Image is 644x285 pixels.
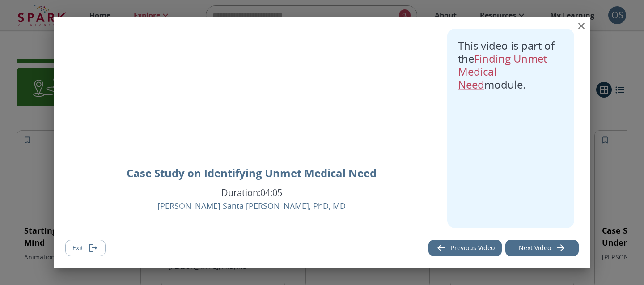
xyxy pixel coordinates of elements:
button: Exit [65,240,106,256]
p: Case Study on Identifying Unmet Medical Need [127,165,377,181]
p: Duration: 04:05 [221,187,282,199]
button: Previous video [428,240,502,256]
a: Finding Unmet Medical Need [458,51,547,92]
p: This video is part of the module. [458,39,564,91]
button: Next video [505,240,579,256]
button: close [572,17,590,35]
p: [PERSON_NAME] Santa [PERSON_NAME], PhD, MD [157,200,346,212]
